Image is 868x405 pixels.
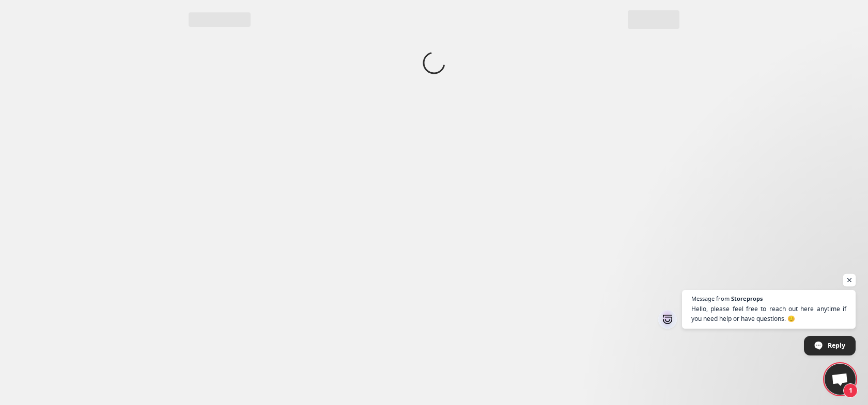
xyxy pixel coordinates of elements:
span: Storeprops [731,296,763,301]
span: Message from [691,296,730,301]
span: Reply [828,336,845,354]
span: 1 [843,383,858,398]
span: Hello, please feel free to reach out here anytime if you need help or have questions. 😊 [691,304,846,323]
a: Open chat [825,364,856,395]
